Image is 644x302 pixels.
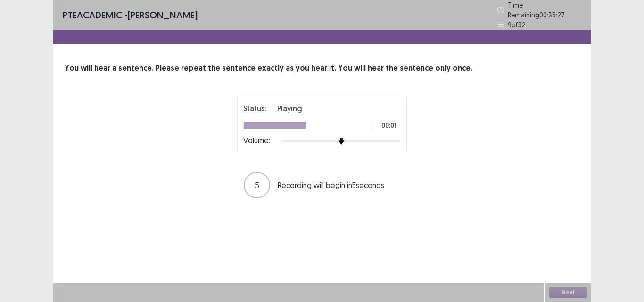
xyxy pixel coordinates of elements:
[63,9,122,21] span: PTE academic
[255,179,259,192] p: 5
[277,103,302,114] p: Playing
[243,135,270,146] p: Volume:
[243,103,266,114] p: Status:
[278,180,400,191] p: Recording will begin in 5 seconds
[63,8,198,22] p: - [PERSON_NAME]
[508,20,526,30] p: 9 of 32
[381,122,396,129] p: 00:01
[65,63,579,74] p: You will hear a sentence. Please repeat the sentence exactly as you hear it. You will hear the se...
[338,138,345,145] img: arrow-thumb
